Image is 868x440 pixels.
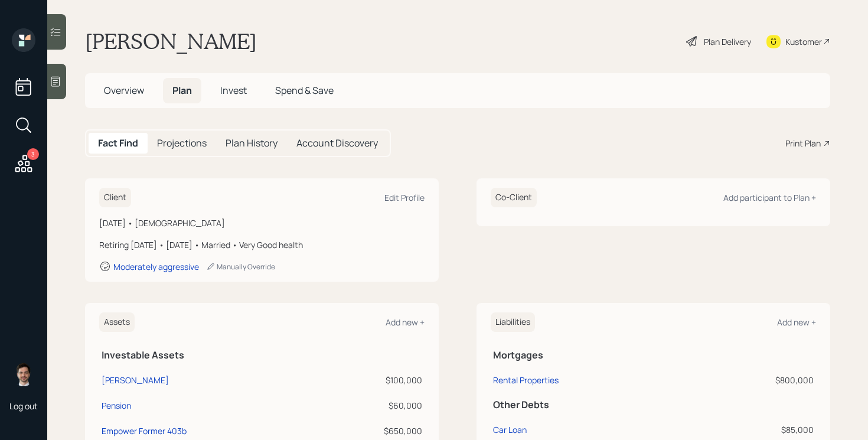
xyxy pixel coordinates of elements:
div: 3 [27,148,39,160]
h6: Client [99,188,131,207]
h5: Projections [157,138,207,149]
div: Add new + [386,317,425,328]
span: Overview [104,84,144,97]
h5: Investable Assets [102,350,422,361]
img: jonah-coleman-headshot.png [12,363,35,386]
div: Pension [102,399,131,412]
div: Add participant to Plan + [723,192,816,203]
div: Rental Properties [493,374,559,386]
div: $800,000 [697,374,814,386]
h6: Liabilities [491,312,535,332]
h5: Account Discovery [296,138,378,149]
h5: Plan History [226,138,278,149]
div: Retiring [DATE] • [DATE] • Married • Very Good health [99,239,425,251]
div: Manually Override [206,262,275,272]
span: Spend & Save [275,84,334,97]
div: Kustomer [785,35,822,48]
div: Edit Profile [384,192,425,203]
h5: Fact Find [98,138,138,149]
h6: Assets [99,312,135,332]
div: $100,000 [354,374,422,386]
div: $60,000 [354,399,422,412]
h6: Co-Client [491,188,537,207]
div: [DATE] • [DEMOGRAPHIC_DATA] [99,217,425,229]
div: Add new + [777,317,816,328]
div: Car Loan [493,423,527,436]
div: $650,000 [354,425,422,437]
span: Plan [172,84,192,97]
div: $85,000 [697,423,814,436]
h1: [PERSON_NAME] [85,28,257,54]
div: Print Plan [785,137,821,149]
div: [PERSON_NAME] [102,374,169,386]
div: Moderately aggressive [113,261,199,272]
div: Plan Delivery [704,35,751,48]
div: Empower Former 403b [102,425,187,437]
div: Log out [9,400,38,412]
h5: Mortgages [493,350,814,361]
span: Invest [220,84,247,97]
h5: Other Debts [493,399,814,410]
